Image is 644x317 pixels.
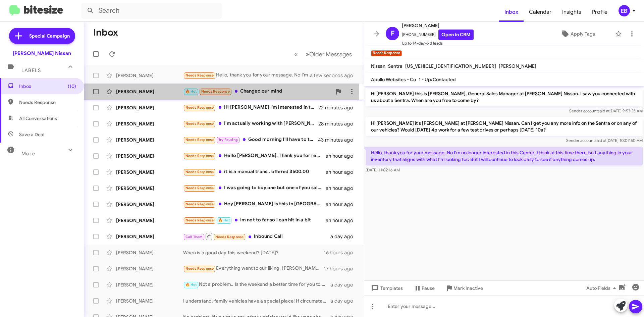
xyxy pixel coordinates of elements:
span: Needs Response [185,186,214,190]
div: 17 hours ago [324,265,359,272]
a: Profile [587,2,613,22]
div: 43 minutes ago [318,137,359,143]
span: Labels [21,67,41,73]
span: [PHONE_NUMBER] [402,30,474,40]
button: Mark Inactive [440,282,488,294]
h1: Inbox [93,27,118,38]
span: 🔥 Hot [218,218,230,222]
p: Hello, thank you for your message. No I'm no longer interested in this Center. I think at this ti... [366,147,643,165]
div: [PERSON_NAME] [116,233,183,240]
div: [PERSON_NAME] [116,88,183,95]
div: 28 minutes ago [318,120,359,127]
div: [PERSON_NAME] [116,298,183,304]
span: Needs Response [185,266,214,271]
span: [PERSON_NAME] [499,63,536,69]
div: [PERSON_NAME] [116,201,183,208]
button: Pause [408,282,440,294]
span: Call Them [185,235,203,239]
div: [PERSON_NAME] [116,281,183,288]
span: Needs Response [185,154,214,158]
div: I was going to buy one but one of you salesman never got back whit me the 2024 Nissan Armada plat... [183,184,326,192]
div: [PERSON_NAME] [116,120,183,127]
div: I understand, family vehicles have a special place! If circumstances change or you ever consider ... [183,298,330,304]
p: Hi [PERSON_NAME] this is [PERSON_NAME], General Sales Manager at [PERSON_NAME] Nissan. I saw you ... [366,88,643,106]
div: I'm actually working with [PERSON_NAME] [183,120,318,127]
span: Apply Tags [571,28,595,40]
div: an hour ago [326,201,359,208]
div: a day ago [330,281,359,288]
div: Hello, thank you for your message. No I'm no longer interested in this Center. I think at this ti... [183,71,318,79]
a: Open in CRM [438,30,474,40]
div: [PERSON_NAME] [116,265,183,272]
span: Sender account [DATE] 10:07:50 AM [566,138,643,143]
span: F [391,28,394,39]
span: « [294,50,298,58]
span: Apollo Websites - Co [371,76,416,83]
span: More [21,151,35,157]
span: Needs Response [185,202,214,206]
div: [PERSON_NAME] [116,137,183,143]
span: 1 - Up/Contacted [419,76,456,83]
div: When is a good day this weekend? [DATE]? [183,249,324,256]
div: Good morning I'll have to touch bases with you next week sometime. [183,136,318,144]
span: Older Messages [309,51,352,58]
div: 22 minutes ago [318,104,359,111]
a: Special Campaign [9,28,75,44]
small: Needs Response [371,50,402,56]
div: an hour ago [326,217,359,224]
div: [PERSON_NAME] Nissan [13,50,71,57]
span: Pause [422,282,435,294]
div: an hour ago [326,185,359,192]
div: [PERSON_NAME] [116,169,183,175]
span: (10) [68,83,76,90]
div: [PERSON_NAME] [116,249,183,256]
div: a day ago [330,233,359,240]
span: said at [598,108,609,113]
span: » [306,50,309,58]
span: Mark Inactive [453,282,483,294]
div: [PERSON_NAME] [116,72,183,79]
a: Calendar [524,2,557,22]
span: Needs Response [19,99,76,106]
span: Sentra [388,63,402,69]
button: Auto Fields [581,282,624,294]
span: said at [595,138,606,143]
span: 🔥 Hot [185,282,197,287]
span: Needs Response [185,121,214,126]
div: Hi [PERSON_NAME] I'm interested in the Armada. I've spoken with a couple other dealerships and th... [183,104,318,111]
div: [PERSON_NAME] [116,185,183,192]
span: [US_VEHICLE_IDENTIFICATION_NUMBER] [405,63,496,69]
span: Inbox [19,83,76,90]
div: [PERSON_NAME] [116,153,183,159]
div: an hour ago [326,169,359,175]
button: Previous [290,47,302,61]
span: Needs Response [201,89,230,94]
button: Templates [364,282,408,294]
button: Apply Tags [543,28,612,40]
a: Inbox [499,2,524,22]
div: it is a manual trans.. offered 3500.00 [183,168,326,176]
div: a few seconds ago [318,72,359,79]
div: Hello [PERSON_NAME], Thank you for reaching out. I really appreciate the customer service from [P... [183,152,326,160]
span: 🔥 Hot [185,89,197,94]
div: 16 hours ago [324,249,359,256]
div: Not a problem.. Is the weekend a better time for you to stop by?> [183,281,330,288]
span: Nissan [371,63,385,69]
span: Auto Fields [586,282,619,294]
a: Insights [557,2,587,22]
button: EB [613,5,637,16]
span: All Conversations [19,115,57,122]
span: Needs Response [185,138,214,142]
nav: Page navigation example [290,47,356,61]
input: Search [81,3,222,19]
span: [PERSON_NAME] [402,21,474,30]
span: Needs Response [185,73,214,77]
span: Sender account [DATE] 9:57:25 AM [569,108,643,113]
div: an hour ago [326,153,359,159]
span: Needs Response [185,170,214,174]
span: Needs Response [185,105,214,110]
